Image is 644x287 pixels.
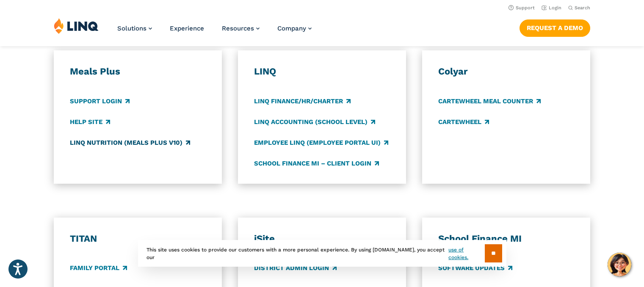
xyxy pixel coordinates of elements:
button: Hello, have a question? Let’s chat. [608,253,631,276]
h3: TITAN [70,233,206,245]
h3: School Finance MI [438,233,574,245]
span: Solutions [117,25,146,32]
nav: Primary Navigation [117,18,312,46]
nav: Button Navigation [520,18,590,36]
h3: Colyar [438,66,574,77]
a: Support Login [70,97,130,106]
a: Company [277,25,312,32]
a: Request a Demo [520,19,590,36]
button: Open Search Bar [568,5,590,11]
span: Search [575,5,590,11]
a: Solutions [117,25,152,32]
a: LINQ Nutrition (Meals Plus v10) [70,138,190,147]
a: CARTEWHEEL Meal Counter [438,97,541,106]
a: School Finance MI – Client Login [254,159,379,168]
a: use of cookies. [448,246,484,261]
div: This site uses cookies to provide our customers with a more personal experience. By using [DOMAIN... [138,240,506,267]
a: Resources [222,25,260,32]
a: Help Site [70,117,110,127]
a: LINQ Accounting (school level) [254,117,375,127]
a: Experience [170,25,204,32]
img: LINQ | K‑12 Software [54,18,99,34]
h3: LINQ [254,66,390,77]
h3: Meals Plus [70,66,206,77]
a: LINQ Finance/HR/Charter [254,97,351,106]
a: Login [542,5,561,11]
h3: iSite [254,233,390,245]
a: Employee LINQ (Employee Portal UI) [254,138,388,147]
span: Company [277,25,306,32]
span: Resources [222,25,254,32]
a: Support [509,5,535,11]
a: CARTEWHEEL [438,117,489,127]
